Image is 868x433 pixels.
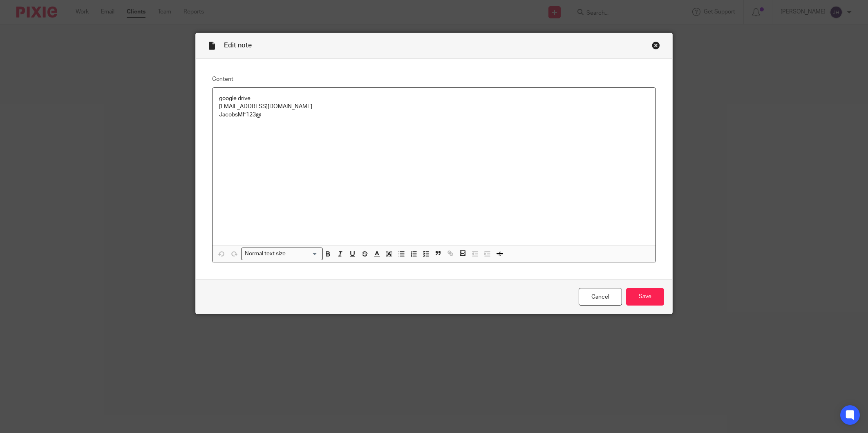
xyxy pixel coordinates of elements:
[243,250,288,258] span: Normal text size
[241,248,323,260] div: Search for option
[626,288,664,306] input: Save
[219,111,649,119] p: JacobsMF123@
[212,75,656,83] label: Content
[224,42,252,49] span: Edit note
[579,288,622,306] a: Cancel
[219,103,649,111] p: [EMAIL_ADDRESS][DOMAIN_NAME]
[219,94,649,103] p: google drive
[289,250,318,258] input: Search for option
[652,41,660,49] div: Close this dialog window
